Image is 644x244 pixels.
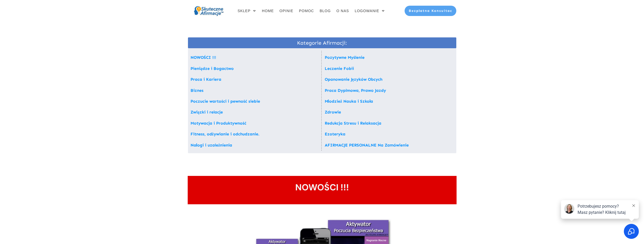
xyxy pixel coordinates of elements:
a: Bezpłatna Konsultac [405,6,457,16]
a: LOGOWANIE [355,7,385,14]
a: Opanowanie Języków Obcych [325,77,382,82]
a: SKLEP [238,7,256,14]
font: NOWOŚCI !!! [295,182,349,193]
span: Kategorie Afirmacji: [188,37,456,48]
a: Praca i Kariera [191,77,221,82]
a: Biznes [191,88,203,93]
a: Związki i relacje [191,110,223,115]
a: Leczenie Fobii [325,66,354,71]
span: LOGOWANIE [355,7,379,14]
a: Pieniądze i Bogactwo [191,66,234,71]
a: Młodzież Nauka i Szkoła [325,99,373,104]
a: Nałogi i uzależnienia [191,143,232,148]
a: Fitness, odżywianie i odchudzanie. [191,132,259,136]
a: Motywacja i Produktywność [191,121,246,126]
a: NOWOŚCI !!! [191,55,216,60]
a: POMOC [299,7,314,14]
a: BLOG [320,7,331,14]
a: AFIRMACJE PERSONALNE Na Zamówienie [325,143,409,148]
span: Bezpłatna Konsultac [409,9,452,13]
a: Poczucie wartości i pewność siebie [191,99,260,104]
a: HOME [262,7,274,14]
a: Pozytywne Myślenie [325,55,365,60]
a: Ezoteryka [325,132,345,136]
a: Zdrowie [325,110,341,115]
a: O NAS [336,7,349,14]
a: OPINIE [279,7,293,14]
a: Praca Dyplmowa, Prawo Jazdy [325,88,386,93]
span: SKLEP [238,7,251,14]
a: Redukcja Stresu i Relaksacja [325,121,381,126]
